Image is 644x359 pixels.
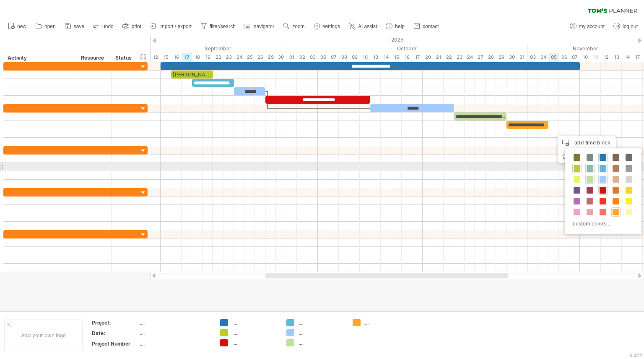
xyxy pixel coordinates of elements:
div: .... [232,319,278,326]
div: Friday, 19 September 2025 [203,53,213,62]
a: contact [411,21,441,32]
div: Wednesday, 15 October 2025 [391,53,402,62]
div: add icon [558,149,616,163]
div: Monday, 10 November 2025 [580,53,590,62]
div: Wednesday, 8 October 2025 [339,53,349,62]
div: Thursday, 16 October 2025 [402,53,412,62]
div: .... [365,319,410,326]
div: Wednesday, 29 October 2025 [496,53,506,62]
div: Tuesday, 11 November 2025 [590,53,601,62]
a: my account [568,21,607,32]
div: Monday, 22 September 2025 [213,53,223,62]
span: open [44,24,56,29]
div: Friday, 26 September 2025 [255,53,265,62]
span: print [132,24,141,29]
div: .... [299,319,344,326]
div: Wednesday, 1 October 2025 [286,53,297,62]
a: AI assist [347,21,379,32]
a: new [6,21,29,32]
div: Friday, 3 October 2025 [307,53,318,62]
a: filter/search [198,21,238,32]
div: Wednesday, 17 September 2025 [182,53,192,62]
div: Tuesday, 28 October 2025 [486,53,496,62]
div: Add your own logo [4,320,83,351]
div: Status [115,54,134,62]
div: Thursday, 25 September 2025 [244,53,255,62]
div: Tuesday, 14 October 2025 [381,53,391,62]
a: undo [91,21,116,32]
div: Thursday, 18 September 2025 [192,53,203,62]
div: Thursday, 2 October 2025 [297,53,307,62]
div: Monday, 20 October 2025 [423,53,433,62]
div: .... [299,339,344,346]
div: custom colors... [569,218,635,229]
span: my account [579,24,605,29]
div: Wednesday, 22 October 2025 [444,53,454,62]
div: .... [232,329,278,336]
div: October 2025 [286,44,527,53]
div: Activity [8,54,72,62]
span: import / export [159,24,192,29]
div: v 422 [629,352,643,359]
div: Friday, 14 November 2025 [622,53,632,62]
div: Tuesday, 16 September 2025 [171,53,182,62]
div: Wednesday, 12 November 2025 [601,53,611,62]
div: [PERSON_NAME] Chart [171,71,213,79]
div: Monday, 29 September 2025 [265,53,276,62]
div: September 2025 [56,44,286,53]
div: .... [140,319,210,326]
span: undo [102,24,114,29]
a: open [33,21,58,32]
div: Friday, 24 October 2025 [465,53,475,62]
div: Tuesday, 30 September 2025 [276,53,286,62]
span: log out [623,24,638,29]
div: Wednesday, 5 November 2025 [548,53,559,62]
a: log out [611,21,640,32]
div: Tuesday, 21 October 2025 [433,53,444,62]
span: filter/search [210,24,236,29]
a: navigator [242,21,277,32]
div: Monday, 6 October 2025 [318,53,328,62]
span: contact [423,24,439,29]
div: Friday, 12 September 2025 [150,53,161,62]
span: help [395,24,405,29]
a: print [120,21,144,32]
div: Tuesday, 23 September 2025 [223,53,234,62]
div: Monday, 15 September 2025 [161,53,171,62]
div: .... [140,340,210,347]
div: Thursday, 13 November 2025 [611,53,622,62]
div: .... [140,330,210,337]
div: Monday, 27 October 2025 [475,53,486,62]
div: Monday, 13 October 2025 [370,53,381,62]
div: Resource [81,54,106,62]
div: Monday, 17 November 2025 [632,53,643,62]
a: settings [312,21,343,32]
div: .... [299,329,344,336]
span: AI assist [358,24,377,29]
a: zoom [281,21,307,32]
div: .... [232,339,278,346]
span: settings [323,24,340,29]
span: zoom [292,24,304,29]
div: Friday, 17 October 2025 [412,53,423,62]
a: help [384,21,407,32]
div: Wednesday, 24 September 2025 [234,53,244,62]
div: Monday, 3 November 2025 [527,53,538,62]
span: navigator [254,24,274,29]
div: Date: [92,330,138,337]
span: new [17,24,26,29]
div: Tuesday, 4 November 2025 [538,53,548,62]
div: Tuesday, 7 October 2025 [328,53,339,62]
div: Thursday, 9 October 2025 [349,53,360,62]
div: Thursday, 6 November 2025 [559,53,569,62]
div: Thursday, 23 October 2025 [454,53,465,62]
div: Project: [92,319,138,326]
span: save [74,24,84,29]
div: Friday, 7 November 2025 [569,53,580,62]
div: Project Number [92,340,138,347]
div: Friday, 31 October 2025 [517,53,527,62]
a: import / export [148,21,194,32]
div: Friday, 10 October 2025 [360,53,370,62]
a: save [62,21,87,32]
div: Thursday, 30 October 2025 [506,53,517,62]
